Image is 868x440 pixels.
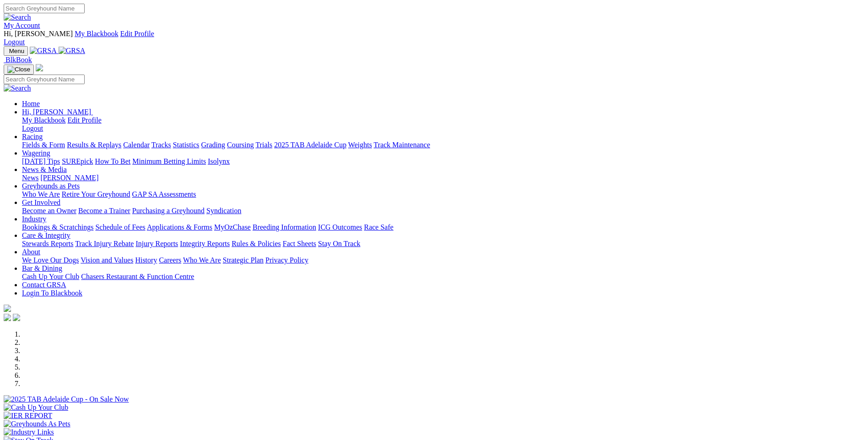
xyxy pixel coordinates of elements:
input: Search [4,4,85,13]
img: GRSA [59,47,86,55]
a: Edit Profile [120,30,154,38]
img: twitter.svg [13,314,20,321]
button: Toggle navigation [4,46,28,56]
div: My Account [4,30,864,46]
a: Fields & Form [22,141,65,149]
div: Hi, [PERSON_NAME] [22,116,864,133]
a: Isolynx [208,157,230,165]
a: News & Media [22,166,67,173]
img: Greyhounds As Pets [4,420,70,428]
a: Rules & Policies [232,240,281,247]
a: Race Safe [364,223,393,231]
a: We Love Our Dogs [22,256,79,264]
img: Close [7,66,30,73]
a: Purchasing a Greyhound [132,207,205,215]
a: Get Involved [22,199,60,206]
span: Hi, [PERSON_NAME] [4,30,73,38]
a: Schedule of Fees [95,223,145,231]
img: 2025 TAB Adelaide Cup - On Sale Now [4,395,129,403]
a: Become a Trainer [78,207,130,215]
a: About [22,248,40,256]
a: Track Maintenance [374,141,430,149]
button: Toggle navigation [4,64,34,75]
a: Cash Up Your Club [22,273,79,280]
img: Search [4,13,31,21]
a: Calendar [123,141,150,149]
a: Vision and Values [81,256,133,264]
a: Care & Integrity [22,231,70,239]
input: Search [4,75,85,84]
img: logo-grsa-white.png [36,64,43,71]
a: Strategic Plan [223,256,264,264]
a: [PERSON_NAME] [40,174,98,182]
div: Industry [22,223,864,231]
a: ICG Outcomes [318,223,362,231]
span: Hi, [PERSON_NAME] [22,108,91,116]
a: Breeding Information [253,223,316,231]
img: Cash Up Your Club [4,403,68,412]
div: Get Involved [22,207,864,215]
img: facebook.svg [4,314,11,321]
div: News & Media [22,174,864,182]
img: Search [4,84,31,92]
a: Fact Sheets [283,240,316,247]
a: How To Bet [95,157,131,165]
div: Greyhounds as Pets [22,190,864,199]
a: Results & Replays [67,141,121,149]
a: Logout [22,124,43,132]
a: My Blackbook [22,116,66,124]
a: Who We Are [183,256,221,264]
img: IER REPORT [4,412,52,420]
a: Coursing [227,141,254,149]
a: MyOzChase [214,223,251,231]
a: Stewards Reports [22,240,73,247]
a: Applications & Forms [147,223,212,231]
a: Injury Reports [135,240,178,247]
a: Who We Are [22,190,60,198]
a: Syndication [206,207,241,215]
div: About [22,256,864,264]
a: Statistics [173,141,199,149]
a: Careers [159,256,181,264]
a: Grading [201,141,225,149]
a: Greyhounds as Pets [22,182,80,190]
a: Edit Profile [68,116,102,124]
a: Wagering [22,149,50,157]
img: GRSA [30,47,57,55]
a: Minimum Betting Limits [132,157,206,165]
a: [DATE] Tips [22,157,60,165]
a: News [22,174,38,182]
a: My Account [4,21,40,29]
a: Stay On Track [318,240,360,247]
a: Chasers Restaurant & Function Centre [81,273,194,280]
a: Become an Owner [22,207,76,215]
a: Bookings & Scratchings [22,223,93,231]
a: BlkBook [4,56,32,64]
a: Trials [255,141,272,149]
a: Tracks [151,141,171,149]
a: Industry [22,215,46,223]
a: Contact GRSA [22,281,66,289]
a: Integrity Reports [180,240,230,247]
span: BlkBook [5,56,32,64]
a: 2025 TAB Adelaide Cup [274,141,346,149]
a: Hi, [PERSON_NAME] [22,108,93,116]
a: Bar & Dining [22,264,62,272]
a: My Blackbook [75,30,119,38]
img: logo-grsa-white.png [4,305,11,312]
div: Care & Integrity [22,240,864,248]
a: Logout [4,38,25,46]
span: Menu [9,48,24,54]
a: GAP SA Assessments [132,190,196,198]
a: History [135,256,157,264]
div: Bar & Dining [22,273,864,281]
img: Industry Links [4,428,54,436]
a: Home [22,100,40,107]
a: Racing [22,133,43,140]
a: Track Injury Rebate [75,240,134,247]
a: Privacy Policy [265,256,308,264]
div: Wagering [22,157,864,166]
a: Retire Your Greyhound [62,190,130,198]
a: Weights [348,141,372,149]
a: Login To Blackbook [22,289,82,297]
